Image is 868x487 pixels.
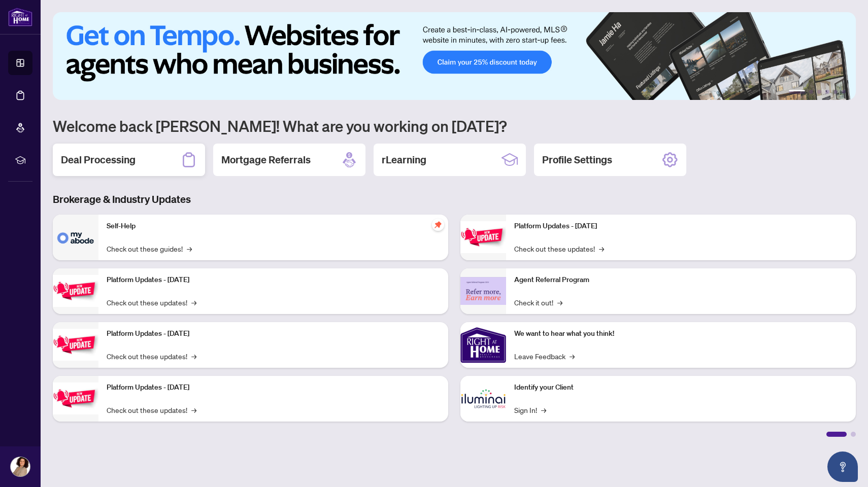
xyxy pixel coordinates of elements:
a: Check out these updates!→ [107,351,196,362]
a: Leave Feedback→ [514,351,575,362]
p: Platform Updates - [DATE] [107,274,440,286]
p: Agent Referral Program [514,274,848,286]
img: We want to hear what you think! [460,322,506,368]
button: Open asap [827,451,858,482]
h3: Brokerage & Industry Updates [53,192,856,206]
span: → [191,297,196,308]
p: Platform Updates - [DATE] [107,382,440,393]
a: Check it out!→ [514,297,562,308]
span: → [541,404,546,415]
button: 3 [817,90,821,94]
span: → [599,243,604,254]
p: Identify your Client [514,382,848,393]
img: Agent Referral Program [460,277,506,305]
button: 6 [842,90,846,94]
h2: rLearning [382,153,426,167]
button: 4 [825,90,829,94]
p: We want to hear what you think! [514,328,848,339]
img: Self-Help [53,215,98,260]
span: → [557,297,562,308]
button: 1 [789,90,805,94]
a: Check out these guides!→ [107,243,192,254]
img: Slide 0 [53,12,856,100]
button: 2 [809,90,813,94]
img: Platform Updates - September 16, 2025 [53,275,98,307]
span: → [187,243,192,254]
h2: Deal Processing [61,153,136,167]
a: Check out these updates!→ [107,404,196,415]
span: pushpin [432,219,444,231]
h2: Mortgage Referrals [221,153,311,167]
h2: Profile Settings [542,153,612,167]
span: → [191,351,196,362]
a: Check out these updates!→ [107,297,196,308]
img: Platform Updates - June 23, 2025 [460,221,506,253]
h1: Welcome back [PERSON_NAME]! What are you working on [DATE]? [53,116,856,135]
p: Self-Help [107,221,440,232]
img: Platform Updates - July 21, 2025 [53,329,98,361]
button: 5 [833,90,838,94]
img: Platform Updates - July 8, 2025 [53,382,98,414]
img: Identify your Client [460,376,506,422]
img: logo [8,8,32,26]
span: → [570,351,575,362]
a: Check out these updates!→ [514,243,604,254]
p: Platform Updates - [DATE] [107,328,440,339]
a: Sign In!→ [514,404,546,415]
img: Profile Icon [11,457,30,476]
p: Platform Updates - [DATE] [514,221,848,232]
span: → [191,404,196,415]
